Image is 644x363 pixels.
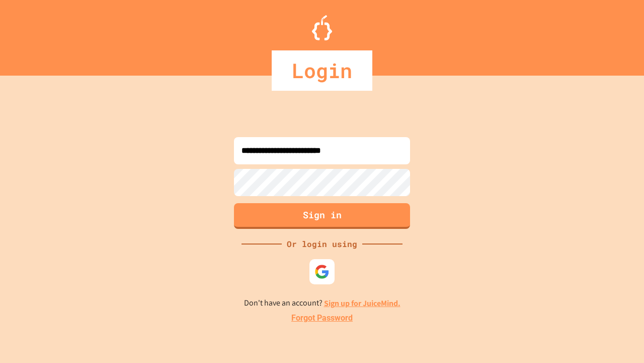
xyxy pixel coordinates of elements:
p: Don't have an account? [244,297,400,310]
img: google-icon.svg [314,264,330,279]
div: Or login using [282,238,362,250]
a: Sign up for JuiceMind. [324,298,400,309]
div: Login [272,50,372,91]
button: Sign in [234,203,410,229]
img: Logo.svg [312,15,332,40]
a: Forgot Password [291,312,353,324]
